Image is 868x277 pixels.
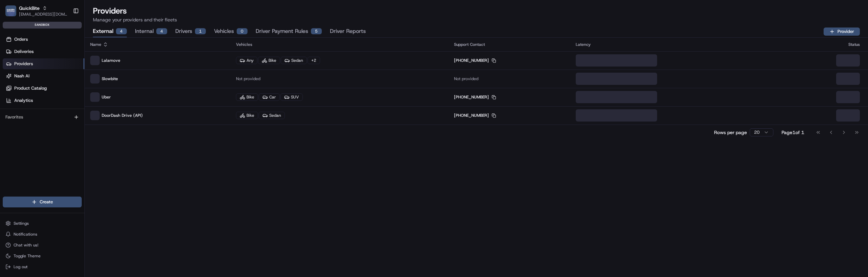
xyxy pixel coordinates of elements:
div: 4 [116,28,127,34]
div: 5 [311,28,322,34]
button: Create [3,197,82,207]
div: Sedan [281,57,307,64]
a: Providers [3,58,84,69]
button: Notifications [3,229,82,239]
div: Vehicles [236,42,443,47]
span: Product Catalog [14,85,47,91]
button: External [93,26,127,37]
button: Drivers [175,26,206,37]
a: Orders [3,34,84,45]
span: Settings [14,221,29,226]
div: 0 [237,28,248,34]
button: Toggle Theme [3,251,82,261]
div: Bike [236,93,258,101]
div: Page 1 of 1 [782,129,804,136]
p: Manage your providers and their fleets [93,16,860,23]
button: Log out [3,262,82,272]
span: Providers [14,61,33,67]
div: Bike [258,57,280,64]
div: Sedan [259,112,285,119]
img: QuickBite [5,5,16,16]
p: Rows per page [714,129,747,136]
div: [PHONE_NUMBER] [454,58,496,63]
span: Analytics [14,97,33,104]
h1: Providers [93,5,860,16]
div: Car [259,93,280,101]
a: Analytics [3,95,84,106]
div: sandbox [3,22,82,29]
span: Uber [102,94,111,100]
span: Create [40,199,53,205]
button: Settings [3,219,82,228]
button: Internal [135,26,167,37]
div: 1 [195,28,206,34]
button: Driver Payment Rules [256,26,322,37]
div: [PHONE_NUMBER] [454,113,496,118]
div: Favorites [3,112,82,123]
div: Status [788,42,863,47]
div: Any [236,57,257,64]
span: Nash AI [14,73,29,79]
span: Lalamove [102,58,120,63]
button: Provider [824,27,860,36]
div: Support Contact [454,42,565,47]
div: Latency [576,42,777,47]
span: Not provided [236,76,260,81]
a: Nash AI [3,71,84,81]
span: Toggle Theme [14,253,41,259]
a: Deliveries [3,46,84,57]
div: SUV [280,93,303,101]
button: [EMAIL_ADDRESS][DOMAIN_NAME] [19,12,67,17]
span: Orders [14,36,28,42]
span: Not provided [454,76,478,81]
div: + 2 [308,57,320,64]
button: Driver Reports [330,26,366,37]
div: 4 [156,28,167,34]
div: [PHONE_NUMBER] [454,94,496,100]
span: Slowbite [102,76,118,81]
button: QuickBite [19,5,40,12]
button: Vehicles [214,26,248,37]
span: Log out [14,264,27,270]
div: Bike [236,112,258,119]
a: Product Catalog [3,83,84,94]
button: Chat with us! [3,240,82,250]
div: Name [90,42,225,47]
span: DoorDash Drive (API) [102,113,143,118]
span: Notifications [14,232,37,237]
span: Deliveries [14,49,34,55]
button: QuickBiteQuickBite[EMAIL_ADDRESS][DOMAIN_NAME] [3,3,70,19]
span: Chat with us! [14,242,38,248]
